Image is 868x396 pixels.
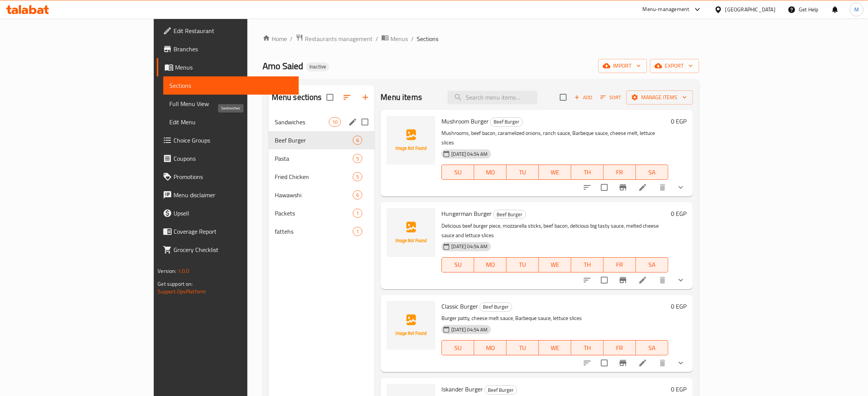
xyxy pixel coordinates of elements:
[474,340,506,355] button: MO
[441,116,489,127] span: Mushroom Burger
[275,154,353,163] span: Pasta
[506,165,539,180] button: TU
[263,57,303,74] span: Amo Saied
[607,259,633,270] span: FR
[854,5,859,14] span: M
[636,340,668,355] button: SA
[169,99,293,108] span: Full Menu View
[441,165,474,180] button: SU
[174,227,293,236] span: Coverage Report
[353,137,362,144] span: 6
[441,314,668,323] p: Burger patty, cheese melt sauce, Barbeque sauce, lettuce slices
[448,91,537,104] input: search
[157,58,299,76] a: Menus
[480,303,512,311] span: Beef Burger
[338,88,356,106] span: Sort sections
[539,165,571,180] button: WE
[574,342,600,353] span: TH
[539,340,571,355] button: WE
[542,342,568,353] span: WE
[672,271,690,289] button: show more
[411,34,414,43] li: /
[539,257,571,272] button: WE
[477,259,503,270] span: MO
[353,190,362,200] div: items
[676,183,685,192] svg: Show Choices
[441,257,474,272] button: SU
[607,342,633,353] span: FR
[269,110,375,244] nav: Menu sections
[441,221,668,240] p: Delicious beef burger piece, mozzarella sticks, beef bacon, delicious big tasty sauce, melted che...
[163,76,299,95] a: Sections
[491,117,522,126] span: Beef Burger
[596,179,612,195] span: Select to update
[175,63,293,72] span: Menus
[578,178,596,196] button: sort-choices
[275,209,353,218] span: Packets
[632,93,687,102] span: Manage items
[353,228,362,235] span: 1
[275,117,329,127] span: Sandwiches
[598,59,647,73] button: import
[275,136,353,145] span: Beef Burger
[510,259,536,270] span: TU
[174,26,293,35] span: Edit Restaurant
[596,355,612,371] span: Select to update
[306,63,329,70] span: Inactive
[639,259,665,270] span: SA
[387,208,435,257] img: Hungerman Burger
[157,149,299,168] a: Coupons
[441,383,483,395] span: Iskander Burger
[639,342,665,353] span: SA
[157,40,299,58] a: Branches
[638,358,647,367] a: Edit menu item
[671,116,687,127] h6: 0 EGP
[174,209,293,218] span: Upsell
[643,5,690,14] div: Menu-management
[269,204,375,222] div: Packets1
[296,34,373,44] a: Restaurants management
[573,93,594,102] span: Add
[157,204,299,222] a: Upsell
[158,287,206,296] a: Support.OpsPlatform
[269,222,375,241] div: fattehs1
[485,386,517,394] span: Beef Burger
[506,340,539,355] button: TU
[353,209,362,218] div: items
[578,271,596,289] button: sort-choices
[353,154,362,163] div: items
[329,117,341,127] div: items
[571,340,604,355] button: TH
[353,192,362,199] span: 6
[614,271,632,289] button: Branch-specific-item
[614,178,632,196] button: Branch-specific-item
[381,92,422,103] h2: Menu items
[157,222,299,241] a: Coverage Report
[306,62,329,71] div: Inactive
[510,342,536,353] span: TU
[596,92,626,103] span: Sort items
[604,340,636,355] button: FR
[653,354,672,372] button: delete
[638,276,647,285] a: Edit menu item
[626,90,693,105] button: Manage items
[638,183,647,192] a: Edit menu item
[477,167,503,178] span: MO
[676,358,685,367] svg: Show Choices
[653,271,672,289] button: delete
[672,354,690,372] button: show more
[269,186,375,204] div: Hawawshi6
[353,227,362,236] div: items
[275,172,353,181] div: Fried Chicken
[275,227,353,236] span: fattehs
[484,385,517,394] div: Beef Burger
[174,245,293,254] span: Grocery Checklist
[353,173,362,181] span: 5
[158,266,176,276] span: Version:
[441,301,478,312] span: Classic Burger
[417,34,438,43] span: Sections
[390,34,408,43] span: Menus
[178,266,190,276] span: 1.0.0
[263,34,699,44] nav: breadcrumb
